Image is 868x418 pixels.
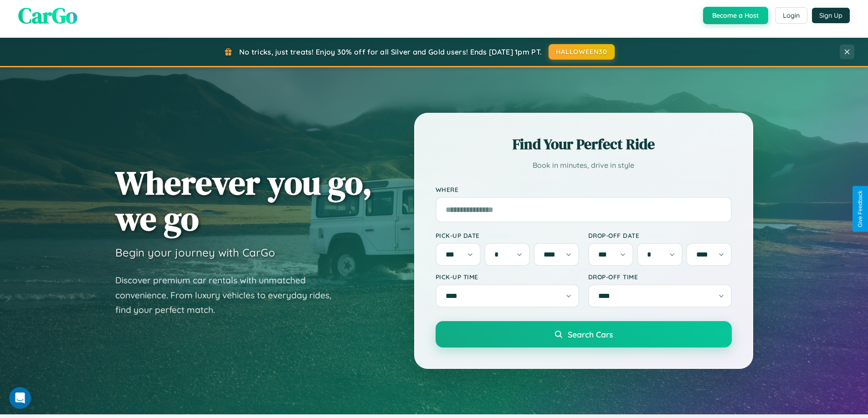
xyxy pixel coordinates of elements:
button: Login [775,7,807,24]
label: Pick-up Time [436,273,579,281]
span: No tricks, just treats! Enjoy 30% off for all Silver and Gold users! Ends [DATE] 1pm PT. [239,47,542,56]
button: HALLOWEEN30 [549,44,615,60]
button: Become a Host [703,7,768,24]
span: Search Cars [568,329,613,339]
label: Drop-off Date [588,232,732,239]
p: Discover premium car rentals with unmatched convenience. From luxury vehicles to everyday rides, ... [115,273,343,317]
label: Pick-up Date [436,232,579,239]
p: Book in minutes, drive in style [436,159,732,172]
div: Give Feedback [857,191,863,227]
h2: Find Your Perfect Ride [436,134,732,154]
h1: Wherever you go, we go [115,165,372,237]
iframe: Intercom live chat [9,387,31,409]
label: Where [436,186,732,193]
span: CarGo [18,0,77,30]
label: Drop-off Time [588,273,732,281]
h3: Begin your journey with CarGo [115,246,275,259]
button: Search Cars [436,321,732,347]
button: Sign Up [812,8,850,23]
